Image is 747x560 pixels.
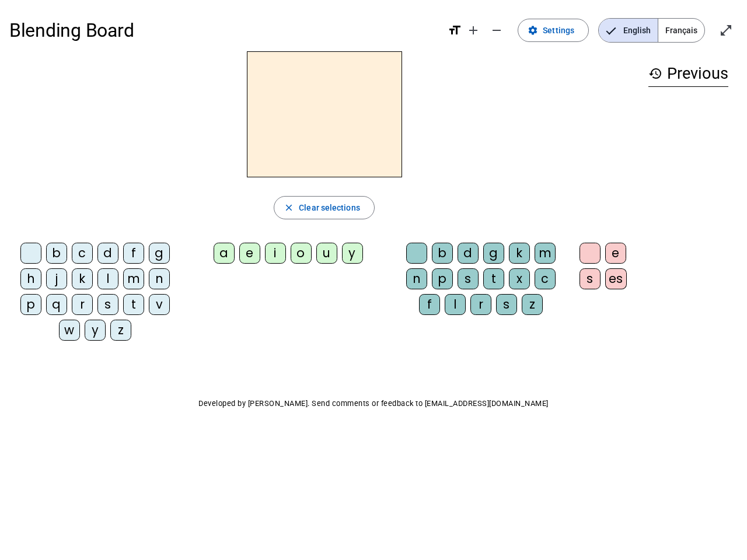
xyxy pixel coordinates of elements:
mat-button-toggle-group: Language selection [598,18,705,43]
div: n [149,268,170,289]
div: h [20,268,41,289]
div: y [85,320,106,341]
div: s [97,294,118,315]
p: Developed by [PERSON_NAME]. Send comments or feedback to [EMAIL_ADDRESS][DOMAIN_NAME] [9,397,738,411]
div: b [46,243,67,264]
mat-icon: open_in_full [719,23,733,37]
div: x [509,268,530,289]
button: Decrease font size [485,19,508,42]
button: Enter full screen [714,19,738,42]
div: k [72,268,93,289]
div: p [20,294,41,315]
div: u [316,243,337,264]
div: d [458,243,479,264]
div: g [483,243,504,264]
div: n [406,268,427,289]
mat-icon: format_size [448,23,462,37]
div: t [123,294,144,315]
div: b [432,243,453,264]
div: z [110,320,131,341]
h1: Blending Board [9,12,438,49]
div: c [535,268,556,289]
div: k [509,243,530,264]
span: Settings [543,23,574,37]
div: y [342,243,363,264]
div: l [445,294,466,315]
div: v [149,294,170,315]
div: m [123,268,144,289]
span: English [599,19,658,42]
mat-icon: close [284,202,294,213]
div: s [580,268,601,289]
div: t [483,268,504,289]
div: s [458,268,479,289]
h3: Previous [648,61,728,87]
div: q [46,294,67,315]
button: Clear selections [274,196,375,219]
div: e [605,243,626,264]
div: p [432,268,453,289]
div: e [239,243,260,264]
div: r [470,294,491,315]
span: Clear selections [299,201,360,215]
mat-icon: remove [490,23,504,37]
div: es [605,268,627,289]
div: s [496,294,517,315]
div: g [149,243,170,264]
div: c [72,243,93,264]
button: Settings [518,19,589,42]
span: Français [658,19,704,42]
div: l [97,268,118,289]
div: w [59,320,80,341]
mat-icon: settings [528,25,538,36]
button: Increase font size [462,19,485,42]
div: a [214,243,235,264]
div: i [265,243,286,264]
div: m [535,243,556,264]
mat-icon: history [648,66,662,80]
mat-icon: add [466,23,480,37]
div: z [522,294,543,315]
div: d [97,243,118,264]
div: r [72,294,93,315]
div: f [419,294,440,315]
div: j [46,268,67,289]
div: f [123,243,144,264]
div: o [291,243,312,264]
